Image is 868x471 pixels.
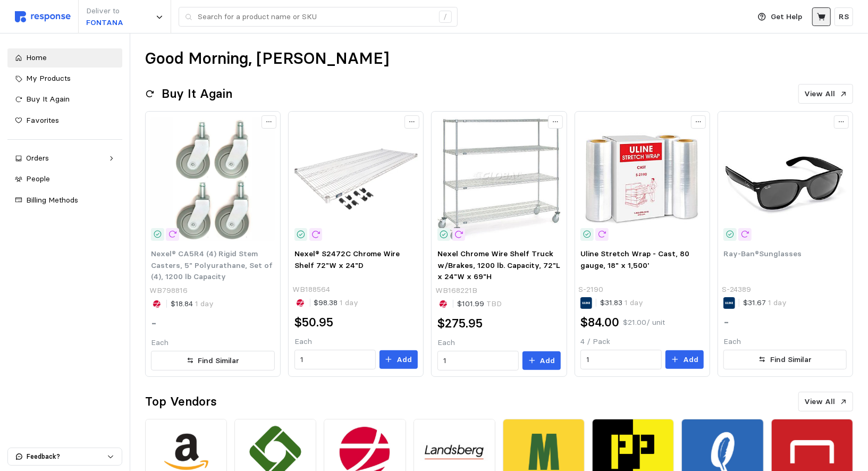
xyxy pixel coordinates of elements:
[665,350,704,369] button: Add
[766,298,787,307] span: 1 day
[193,299,214,308] span: 1 day
[26,53,47,62] span: Home
[839,11,849,23] p: RS
[523,351,561,371] button: Add
[723,249,802,258] span: Ray-Ban®Sunglasses
[437,315,483,332] h2: $275.95
[484,299,502,308] span: TBD
[162,86,232,102] h2: Buy It Again
[8,448,122,465] button: Feedback?
[7,48,122,68] a: Home
[380,350,418,369] button: Add
[7,149,122,168] a: Orders
[198,355,240,367] p: Find Similar
[26,73,71,83] span: My Products
[26,94,70,104] span: Buy It Again
[798,392,853,412] button: View All
[7,69,122,88] a: My Products
[338,298,359,307] span: 1 day
[723,314,729,331] h2: -
[86,17,123,29] p: FONTANA
[835,7,853,26] button: RS
[752,7,809,27] button: Get Help
[149,285,188,297] p: WB798816
[580,249,689,270] span: Uline Stretch Wrap - Cast, 80 gauge, 18" x 1,500'
[723,117,847,241] img: S-24389
[145,393,217,410] h2: Top Vendors
[7,170,122,189] a: People
[580,117,704,241] img: S-2190
[294,117,418,241] img: 188564.webp
[151,337,274,349] p: Each
[623,317,665,329] p: $21.00 / unit
[683,354,698,366] p: Add
[151,351,274,371] button: Find Similar
[314,297,359,309] p: $98.38
[300,350,369,369] input: Qty
[580,314,619,331] h2: $84.00
[26,153,104,164] div: Orders
[151,249,273,281] span: Nexel® CA5R4 (4) Rigid Stem Casters, 5" Polyurathane, Set of (4), 1200 lb Capacity
[622,298,643,307] span: 1 day
[7,191,122,210] a: Billing Methods
[579,284,604,296] p: S-2190
[443,351,512,371] input: Qty
[580,336,704,348] p: 4 / Pack
[294,314,333,331] h2: $50.95
[397,354,412,366] p: Add
[292,284,330,296] p: WB188564
[457,298,502,310] p: $101.99
[7,90,122,109] a: Buy It Again
[439,11,452,23] div: /
[171,298,214,310] p: $18.84
[7,111,122,130] a: Favorites
[437,249,560,281] span: Nexel Chrome Wire Shelf Truck w/Brakes, 1200 lb. Capacity, 72"L x 24"W x 69"H
[86,5,123,17] p: Deliver to
[805,396,836,408] p: View All
[26,174,50,183] span: People
[587,350,656,369] input: Qty
[435,285,477,297] p: WB168221B
[294,249,400,270] span: Nexel® S2472C Chrome Wire Shelf 72"W x 24"D
[145,48,389,69] h1: Good Morning, [PERSON_NAME]
[151,117,274,241] img: 798816A.webp
[15,11,71,22] img: svg%3e
[26,195,78,205] span: Billing Methods
[26,115,59,125] span: Favorites
[743,297,787,309] p: $31.67
[722,284,752,296] p: S-24389
[437,117,561,241] img: nxlate72x24x63truck.jpg
[151,315,157,332] h2: -
[294,336,418,348] p: Each
[798,84,853,104] button: View All
[540,355,555,367] p: Add
[770,354,812,366] p: Find Similar
[198,7,433,27] input: Search for a product name or SKU
[437,337,561,349] p: Each
[723,350,847,370] button: Find Similar
[600,297,643,309] p: $31.83
[27,452,107,461] p: Feedback?
[723,336,847,348] p: Each
[805,88,836,100] p: View All
[771,11,803,23] p: Get Help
